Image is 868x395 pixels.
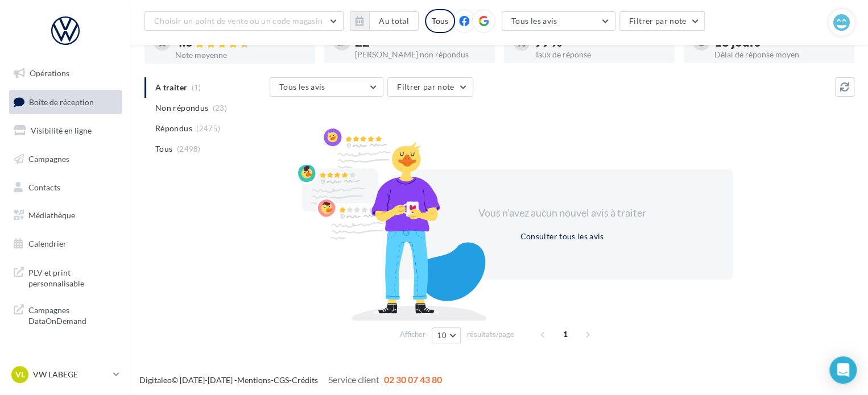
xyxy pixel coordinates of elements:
span: résultats/page [467,329,514,340]
span: VL [15,369,25,380]
div: Taux de réponse [535,51,666,59]
div: 99 % [535,36,666,48]
span: © [DATE]-[DATE] - - - [139,375,442,385]
a: Visibilité en ligne [7,119,124,143]
span: Médiathèque [28,210,75,220]
span: Répondus [155,123,192,134]
button: Au total [350,11,419,31]
button: Filtrer par note [387,77,473,97]
a: VL VW LABEGE [9,364,122,385]
a: Mentions [237,375,271,385]
div: Note moyenne [175,51,306,59]
div: Délai de réponse moyen [714,51,845,59]
div: Tous [425,9,455,33]
span: PLV et print personnalisable [28,265,117,289]
span: Opérations [30,68,69,78]
button: Consulter tous les avis [515,230,608,243]
div: Vous n'avez aucun nouvel avis à traiter [464,206,660,221]
span: Boîte de réception [29,97,94,106]
span: 1 [556,325,574,343]
button: Au total [369,11,419,31]
span: (23) [213,103,227,113]
div: 18 jours [714,36,845,48]
a: Calendrier [7,232,124,256]
span: Visibilité en ligne [31,126,92,135]
span: Non répondus [155,102,208,114]
a: Campagnes [7,147,124,171]
a: Opérations [7,61,124,85]
span: Campagnes DataOnDemand [28,302,117,327]
div: 4.6 [175,36,306,49]
span: 10 [437,331,447,340]
span: Tous les avis [279,82,325,92]
p: VW LABEGE [33,369,109,380]
button: Choisir un point de vente ou un code magasin [144,11,344,31]
div: 22 [355,36,486,48]
span: Campagnes [28,154,69,164]
span: Tous les avis [511,16,557,26]
a: Contacts [7,176,124,199]
a: Campagnes DataOnDemand [7,298,124,331]
a: Crédits [292,375,318,385]
button: Tous les avis [502,11,615,31]
a: Boîte de réception [7,90,124,114]
span: Calendrier [28,239,67,248]
span: 02 30 07 43 80 [384,374,442,385]
button: 10 [432,327,461,343]
button: Tous les avis [270,77,383,97]
button: Filtrer par note [619,11,705,31]
a: Médiathèque [7,203,124,227]
a: PLV et print personnalisable [7,260,124,294]
div: [PERSON_NAME] non répondus [355,51,486,59]
div: Open Intercom Messenger [829,356,857,384]
a: Digitaleo [139,375,172,385]
span: Afficher [400,329,425,340]
span: (2498) [177,144,201,153]
span: Contacts [28,182,60,192]
span: (2475) [196,124,220,133]
span: Tous [155,143,172,155]
a: CGS [274,375,289,385]
span: Service client [328,374,379,385]
span: Choisir un point de vente ou un code magasin [154,16,323,26]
